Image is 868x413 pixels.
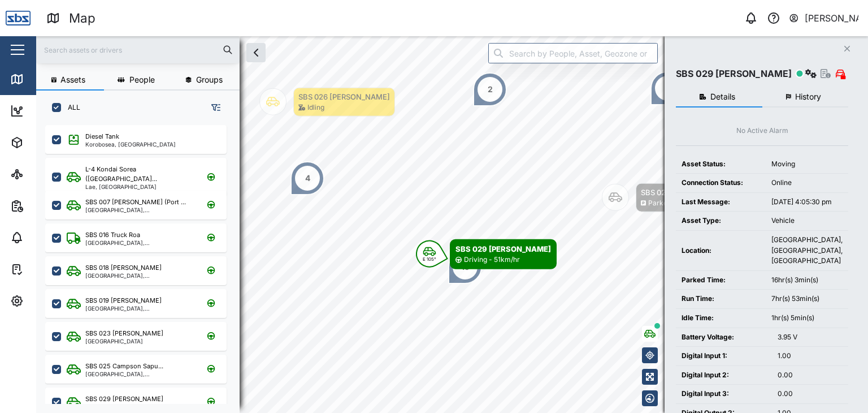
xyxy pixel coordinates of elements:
[60,76,85,84] span: Assets
[778,351,843,362] div: 1.00
[36,36,868,413] canvas: Map
[771,313,843,324] div: 1hr(s) 5min(s)
[29,200,68,212] div: Reports
[196,76,223,84] span: Groups
[29,263,60,276] div: Tasks
[29,231,64,244] div: Alarms
[778,332,843,343] div: 3.95 V
[682,159,760,170] div: Asset Status:
[682,370,766,381] div: Digital Input 2:
[771,178,843,188] div: Online
[85,184,193,190] div: Lae, [GEOGRAPHIC_DATA]
[805,11,859,25] div: [PERSON_NAME]
[85,338,163,344] div: [GEOGRAPHIC_DATA]
[85,394,163,404] div: SBS 029 [PERSON_NAME]
[307,102,324,113] div: Idling
[682,313,760,324] div: Idle Time:
[771,197,843,208] div: [DATE] 4:05:30 pm
[682,294,760,304] div: Run Time:
[771,159,843,170] div: Moving
[85,240,193,246] div: [GEOGRAPHIC_DATA], [GEOGRAPHIC_DATA]
[602,183,736,212] div: Map marker
[488,83,493,96] div: 2
[85,230,140,240] div: SBS 016 Truck Roa
[61,103,80,112] label: ALL
[259,88,395,117] div: Map marker
[290,161,324,195] div: Map marker
[650,71,684,105] div: Map marker
[682,216,760,226] div: Asset Type:
[464,255,520,265] div: Driving - 51km/hr
[85,197,186,207] div: SBS 007 [PERSON_NAME] (Port ...
[682,275,760,286] div: Parked Time:
[771,235,843,266] div: [GEOGRAPHIC_DATA], [GEOGRAPHIC_DATA], [GEOGRAPHIC_DATA]
[488,43,658,63] input: Search by People, Asset, Geozone or Place
[45,121,239,404] div: grid
[85,132,119,141] div: Diesel Tank
[85,296,162,306] div: SBS 019 [PERSON_NAME]
[29,136,64,149] div: Assets
[710,93,735,101] span: Details
[641,187,731,198] div: SBS 021 [PERSON_NAME]
[788,10,859,26] button: [PERSON_NAME]
[29,105,80,117] div: Dashboard
[682,351,766,362] div: Digital Input 1:
[85,273,193,278] div: [GEOGRAPHIC_DATA], [GEOGRAPHIC_DATA]
[682,178,760,188] div: Connection Status:
[29,295,70,307] div: Settings
[682,246,760,256] div: Location:
[455,243,551,255] div: SBS 029 [PERSON_NAME]
[85,371,193,377] div: [GEOGRAPHIC_DATA], [GEOGRAPHIC_DATA]
[676,67,792,81] div: SBS 029 [PERSON_NAME]
[771,275,843,286] div: 16hr(s) 3min(s)
[129,76,155,84] span: People
[29,73,55,85] div: Map
[473,72,507,106] div: Map marker
[736,126,788,136] div: No Active Alarm
[85,141,176,147] div: Korobosea, [GEOGRAPHIC_DATA]
[298,91,390,102] div: SBS 026 [PERSON_NAME]
[778,389,843,399] div: 0.00
[682,389,766,399] div: Digital Input 3:
[305,172,310,184] div: 4
[416,239,557,269] div: Map marker
[648,198,671,209] div: Parked
[682,332,766,343] div: Battery Voltage:
[85,329,163,338] div: SBS 023 [PERSON_NAME]
[6,6,31,31] img: Main Logo
[423,257,436,261] div: E 105°
[795,93,821,101] span: History
[85,362,163,371] div: SBS 025 Campson Sapu...
[43,41,233,58] input: Search assets or drivers
[85,263,162,273] div: SBS 018 [PERSON_NAME]
[69,8,96,28] div: Map
[771,294,843,304] div: 7hr(s) 53min(s)
[682,197,760,208] div: Last Message:
[29,168,57,180] div: Sites
[85,306,193,311] div: [GEOGRAPHIC_DATA], [GEOGRAPHIC_DATA]
[771,216,843,226] div: Vehicle
[778,370,843,381] div: 0.00
[85,207,193,213] div: [GEOGRAPHIC_DATA], [GEOGRAPHIC_DATA]
[85,165,193,184] div: L-4 Kondai Sorea ([GEOGRAPHIC_DATA]...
